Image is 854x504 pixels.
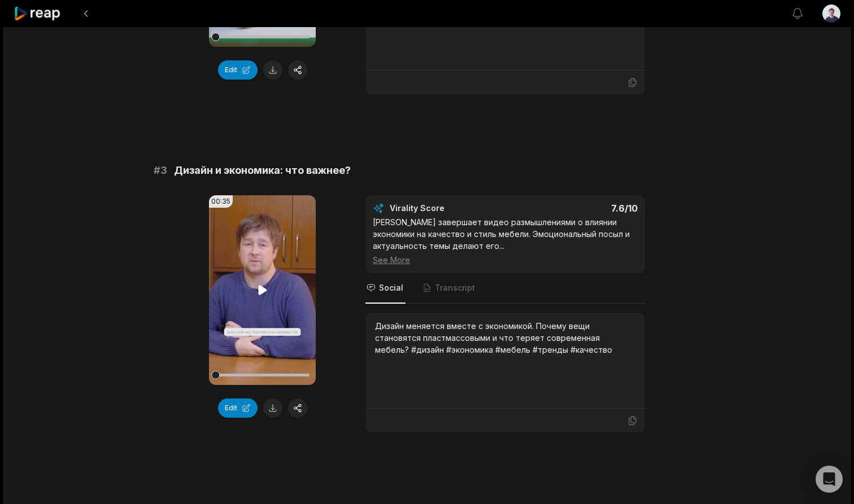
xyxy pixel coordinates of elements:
div: 7.6 /10 [517,203,638,214]
button: Edit [218,398,258,418]
span: Дизайн и экономика: что важнее? [174,163,351,178]
video: Your browser does not support mp4 format. [209,195,316,385]
div: See More [373,254,638,266]
div: Дизайн меняется вместе с экономикой. Почему вещи становятся пластмассовыми и что теряет современн... [375,320,635,356]
span: Transcript [435,282,475,293]
button: Edit [218,60,258,80]
nav: Tabs [365,273,645,304]
div: [PERSON_NAME] завершает видео размышлениями о влиянии экономики на качество и стиль мебели. Эмоци... [373,216,638,266]
div: Virality Score [390,203,511,214]
span: # 3 [154,163,167,178]
div: Open Intercom Messenger [816,466,843,493]
span: Social [379,282,403,293]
